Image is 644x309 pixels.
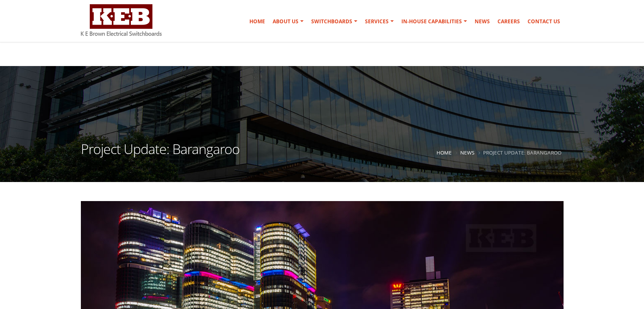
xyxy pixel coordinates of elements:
a: Services [362,13,397,30]
img: K E Brown Electrical Switchboards [81,4,162,36]
a: Home [246,13,268,30]
a: Contact Us [524,13,564,30]
a: Switchboards [308,13,361,30]
li: Project Update: Barangaroo [476,147,561,158]
a: Home [437,149,452,156]
a: About Us [269,13,307,30]
a: In-house Capabilities [398,13,470,30]
h1: Project Update: Barangaroo [81,142,240,166]
a: Careers [494,13,523,30]
a: News [460,149,475,156]
a: News [471,13,493,30]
